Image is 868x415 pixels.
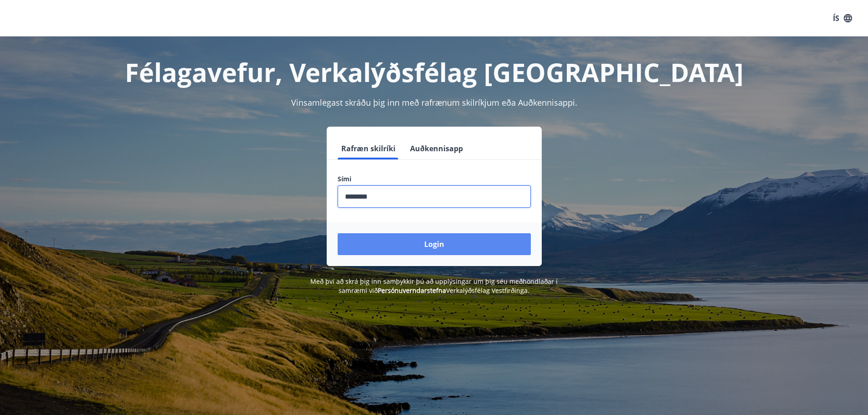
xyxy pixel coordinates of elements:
[378,286,446,295] a: Persónuverndarstefna
[828,10,857,26] button: ÍS
[338,233,531,255] button: Login
[117,55,751,89] h1: Félagavefur, Verkalýðsfélag [GEOGRAPHIC_DATA]
[291,97,577,108] span: Vinsamlegast skráðu þig inn með rafrænum skilríkjum eða Auðkennisappi.
[406,138,467,159] button: Auðkennisapp
[338,138,399,159] button: Rafræn skilríki
[310,277,558,295] span: Með því að skrá þig inn samþykkir þú að upplýsingar um þig séu meðhöndlaðar í samræmi við Verkalý...
[338,174,531,184] label: Sími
